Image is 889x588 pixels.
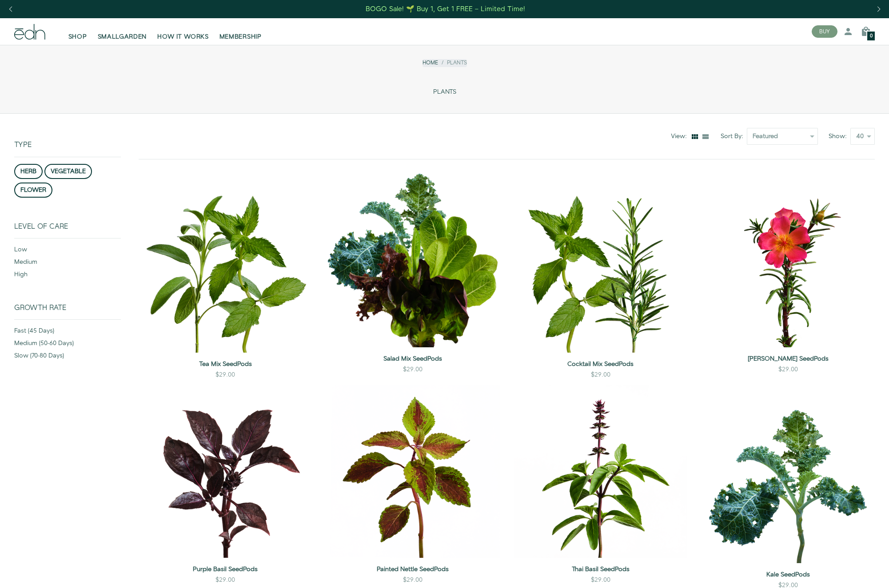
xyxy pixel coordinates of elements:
[326,565,499,574] a: Painted Nettle SeedPods
[591,370,610,379] div: $29.00
[514,360,687,369] a: Cocktail Mix SeedPods
[98,32,147,41] span: SMALLGARDEN
[215,370,235,379] div: $29.00
[702,174,875,347] img: Moss Rose SeedPods
[157,32,208,41] span: HOW IT WORKS
[829,132,850,141] label: Show:
[14,270,121,282] div: high
[139,360,312,369] a: Tea Mix SeedPods
[326,385,499,558] img: Painted Nettle SeedPods
[702,354,875,363] a: [PERSON_NAME] SeedPods
[152,22,214,41] a: HOW IT WORKS
[423,59,438,67] a: Home
[92,22,152,41] a: SMALLGARDEN
[403,576,423,584] div: $29.00
[14,183,52,198] button: flower
[139,385,312,558] img: Purple Basil SeedPods
[63,22,92,41] a: SHOP
[326,354,499,363] a: Salad Mix SeedPods
[514,174,687,352] img: Cocktail Mix SeedPods
[403,365,423,374] div: $29.00
[14,351,121,364] div: slow (70-80 days)
[433,88,456,96] span: PLANTS
[778,365,798,374] div: $29.00
[721,132,747,141] label: Sort By:
[14,339,121,351] div: medium (50-60 days)
[514,385,687,558] img: Thai Basil SeedPods
[14,304,121,319] div: Growth Rate
[591,576,610,584] div: $29.00
[14,258,121,270] div: medium
[139,565,312,574] a: Purple Basil SeedPods
[365,2,526,16] a: BOGO Sale! 🌱 Buy 1, Get 1 FREE – Limited Time!
[14,114,121,156] div: Type
[671,132,690,141] div: View:
[14,245,121,258] div: low
[219,32,262,41] span: MEMBERSHIP
[423,59,467,67] nav: breadcrumbs
[68,32,87,41] span: SHOP
[702,570,875,579] a: Kale SeedPods
[326,174,499,347] img: Salad Mix SeedPods
[44,164,92,179] button: vegetable
[14,222,121,238] div: Level of Care
[702,385,875,563] img: Kale SeedPods
[139,174,312,352] img: Tea Mix SeedPods
[14,164,43,179] button: herb
[438,59,467,67] li: Plants
[514,565,687,574] a: Thai Basil SeedPods
[812,25,837,38] button: BUY
[870,34,873,39] span: 0
[215,576,235,584] div: $29.00
[366,4,525,14] div: BOGO Sale! 🌱 Buy 1, Get 1 FREE – Limited Time!
[214,22,267,41] a: MEMBERSHIP
[14,326,121,339] div: fast (45 days)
